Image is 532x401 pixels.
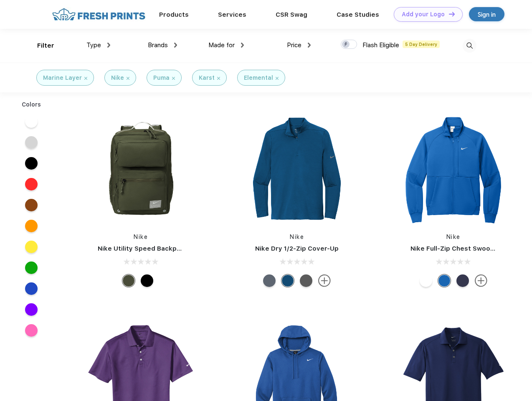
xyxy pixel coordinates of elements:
div: Royal [438,274,451,287]
img: func=resize&h=266 [85,113,196,224]
a: CSR Swag [276,11,307,18]
div: Sign in [478,10,496,19]
div: Gym Blue [281,274,294,287]
img: func=resize&h=266 [241,113,352,224]
div: Black [141,274,153,287]
span: Made for [208,41,235,49]
a: Nike Dry 1/2-Zip Cover-Up [255,245,339,252]
a: Products [159,11,189,18]
span: Type [86,41,101,49]
a: Services [218,11,246,18]
a: Nike [446,233,461,240]
div: Add your Logo [402,11,445,18]
a: Nike Utility Speed Backpack [98,245,188,252]
a: Sign in [469,7,504,21]
a: Nike [134,233,148,240]
div: White [420,274,432,287]
img: dropdown.png [241,43,244,48]
div: Nike [111,74,124,82]
img: filter_cancel.svg [276,77,279,80]
span: Brands [148,41,168,49]
span: 5 Day Delivery [403,41,440,48]
img: func=resize&h=266 [398,113,509,224]
div: Black Heather [300,274,312,287]
div: Marine Layer [43,74,82,82]
img: more.svg [475,274,487,287]
span: Price [287,41,301,49]
div: Colors [15,100,48,109]
img: DT [449,12,455,16]
div: Navy Heather [263,274,276,287]
img: dropdown.png [308,43,311,48]
img: fo%20logo%202.webp [50,7,148,22]
div: Midnight Navy [456,274,469,287]
div: Filter [37,41,54,51]
a: Nike [290,233,304,240]
img: desktop_search.svg [463,39,476,53]
div: Elemental [244,74,273,82]
img: filter_cancel.svg [127,77,129,80]
img: filter_cancel.svg [217,77,220,80]
img: more.svg [318,274,331,287]
div: Puma [153,74,170,82]
img: filter_cancel.svg [172,77,175,80]
a: Nike Full-Zip Chest Swoosh Jacket [410,245,522,252]
span: Flash Eligible [362,41,399,49]
div: Karst [199,74,215,82]
img: dropdown.png [107,43,110,48]
img: filter_cancel.svg [84,77,87,80]
img: dropdown.png [174,43,177,48]
div: Cargo Khaki [122,274,135,287]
